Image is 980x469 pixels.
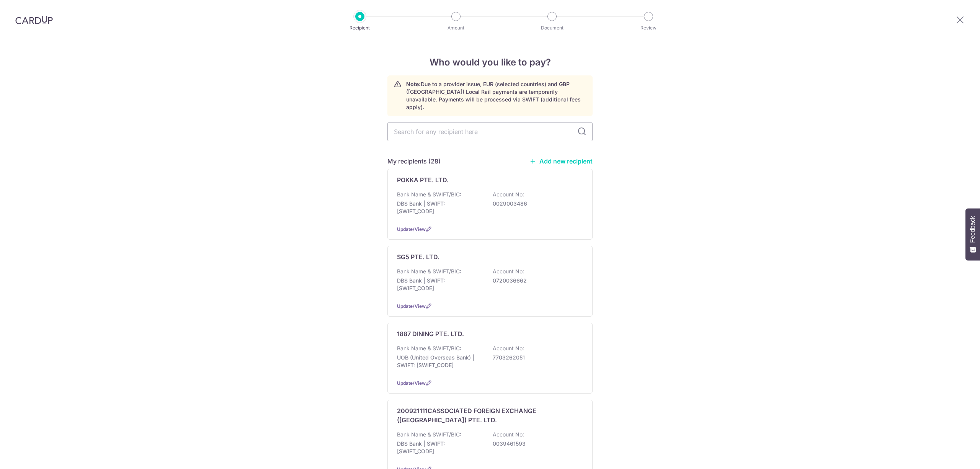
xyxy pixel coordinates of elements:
[493,440,578,448] p: 0039461593
[493,268,524,275] p: Account No:
[397,303,426,309] a: Update/View
[397,380,426,386] a: Update/View
[493,277,578,284] p: 0720036662
[397,268,461,275] p: Bank Name & SWIFT/BIC:
[397,329,464,338] p: 1887 DINING PTE. LTD.
[969,216,976,243] span: Feedback
[397,440,483,455] p: DBS Bank | SWIFT: [SWIFT_CODE]
[524,24,580,32] p: Document
[493,354,578,361] p: 7703262051
[529,157,593,165] a: Add new recipient
[406,80,586,111] p: Due to a provider issue, EUR (selected countries) and GBP ([GEOGRAPHIC_DATA]) Local Rail payments...
[397,200,483,215] p: DBS Bank | SWIFT: [SWIFT_CODE]
[428,24,484,32] p: Amount
[493,345,524,352] p: Account No:
[397,191,461,198] p: Bank Name & SWIFT/BIC:
[493,431,524,438] p: Account No:
[397,354,483,369] p: UOB (United Overseas Bank) | SWIFT: [SWIFT_CODE]
[15,15,53,25] img: CardUp
[493,200,578,208] p: 0029003486
[397,252,439,261] p: SG5 PTE. LTD.
[397,406,574,425] p: 200921111CASSOCIATED FOREIGN EXCHANGE ([GEOGRAPHIC_DATA]) PTE. LTD.
[332,24,388,32] p: Recipient
[965,208,980,260] button: Feedback - Show survey
[931,446,972,465] iframe: Opens a widget where you can find more information
[397,175,449,185] p: POKKA PTE. LTD.
[387,122,593,141] input: Search for any recipient here
[397,431,461,438] p: Bank Name & SWIFT/BIC:
[620,24,677,32] p: Review
[387,56,593,69] h4: Who would you like to pay?
[397,226,426,232] a: Update/View
[397,345,461,352] p: Bank Name & SWIFT/BIC:
[406,81,421,87] strong: Note:
[397,277,483,292] p: DBS Bank | SWIFT: [SWIFT_CODE]
[493,191,524,198] p: Account No:
[387,157,441,166] h5: My recipients (28)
